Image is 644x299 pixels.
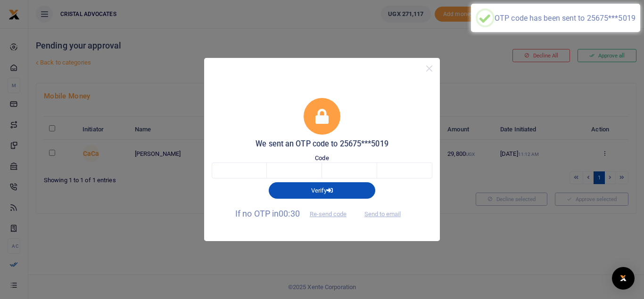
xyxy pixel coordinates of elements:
label: Code [315,154,329,163]
span: If no OTP in [235,209,355,218]
h5: We sent an OTP code to 25675***5019 [212,139,432,149]
button: Close [422,62,436,75]
div: Open Intercom Messenger [612,267,635,290]
span: 00:30 [279,209,300,218]
button: Verify [269,182,375,198]
div: OTP code has been sent to 25675***5019 [495,14,636,23]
